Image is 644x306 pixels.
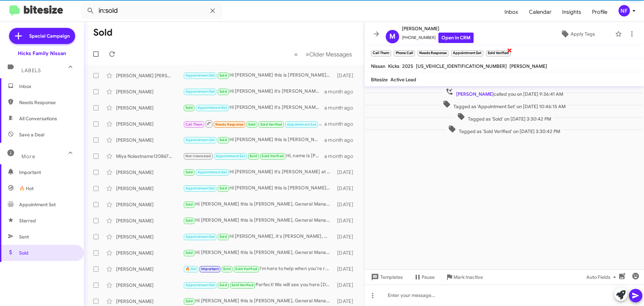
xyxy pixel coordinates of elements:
span: Calendar [524,2,557,22]
div: [PERSON_NAME] [116,88,183,95]
span: Tagged as 'Appointment Set' on [DATE] 10:46:15 AM [440,100,568,110]
small: Phone Call [394,50,415,56]
button: Next [302,47,356,61]
span: Appointment Set [185,89,215,94]
div: [DATE] [334,282,359,289]
span: All Conversations [19,115,57,122]
span: Sold Verified [260,122,282,127]
span: Sold [223,267,231,271]
span: Older Messages [309,51,352,58]
div: Hi [PERSON_NAME] this is [PERSON_NAME], General Manager at [PERSON_NAME] Family Nissan. Thanks fo... [183,297,334,305]
div: [DATE] [334,185,359,192]
span: « [294,50,298,58]
span: Appointment Set [198,105,227,110]
span: Special Campaign [29,33,70,39]
span: Tagged as 'Sold Verified' on [DATE] 3:30:42 PM [445,125,563,135]
span: Appointment Set [19,201,56,208]
a: Inbox [499,2,524,22]
div: [PERSON_NAME] [116,201,183,208]
span: Call Them [185,122,203,127]
div: [PERSON_NAME] [116,233,183,240]
span: Sold Verified [231,283,254,287]
span: Needs Response [215,122,244,127]
span: Starred [19,217,36,224]
div: [DATE] [334,266,359,272]
div: Perfect! We will see you here [DATE] [183,281,334,289]
div: a month ago [324,104,359,111]
span: Nissan [371,63,385,69]
span: Bitesize [371,77,388,83]
span: Sold [185,251,193,255]
div: a month ago [324,88,359,95]
button: Auto Fields [581,271,624,283]
span: More [21,154,35,160]
button: Pause [408,271,440,283]
div: Hi [PERSON_NAME] it's [PERSON_NAME], General Manager at [PERSON_NAME] Family Nissan. Thanks again... [183,88,324,95]
span: Appointment Set [185,138,215,142]
span: Sold [219,283,227,287]
span: Important [201,267,219,271]
div: Hi [PERSON_NAME] this is [PERSON_NAME], General Manager at [PERSON_NAME] Family Nissan. I reviewe... [183,184,334,192]
button: Templates [364,271,408,283]
span: Pause [422,271,435,283]
span: Sold [248,122,256,127]
span: Sold [185,218,193,223]
span: Active Lead [390,77,416,83]
span: Sold [185,299,193,303]
div: a month ago [324,121,359,127]
div: [PERSON_NAME] [116,217,183,224]
div: Hi [PERSON_NAME], it's [PERSON_NAME], General Manager at [PERSON_NAME] Family Nissan. Just going ... [183,233,334,241]
span: 🔥 Hot [19,185,34,192]
span: Sent [19,233,29,240]
input: Search [81,3,222,19]
span: Appointment Set [185,283,215,287]
small: Appointment Set [451,50,483,56]
div: Hi [PERSON_NAME] this is [PERSON_NAME], General Manager at [PERSON_NAME] Family Nissan. Just want... [183,249,334,257]
div: [DATE] [334,169,359,176]
span: called you on [DATE] 9:36:41 AM [443,88,566,97]
span: Needs Response [19,99,76,106]
div: [DATE] [334,233,359,240]
div: Hi, name is [PERSON_NAME], but yes... I already bought the pathfinder from you all. And I won the... [183,152,324,160]
span: Save a Deal [19,131,44,138]
span: Sold [219,138,227,142]
div: I'm here to help when you're ready! Just let me know if you have any other questions or need assi... [183,265,334,273]
span: 🔥 Hot [185,267,197,271]
small: Needs Response [418,50,448,56]
a: Special Campaign [9,28,75,44]
div: [PERSON_NAME] [116,185,183,192]
div: Hi [PERSON_NAME] this is [PERSON_NAME], General Manager at [PERSON_NAME] Family Nissan. Thanks fo... [183,217,334,224]
div: [DATE] [334,201,359,208]
span: Sold [219,73,227,78]
span: Apply Tags [571,28,595,40]
div: Hi [PERSON_NAME] this is [PERSON_NAME], General Manager at [PERSON_NAME] Family Nissan. I reviewe... [183,72,334,79]
div: Hi [PERSON_NAME] it's [PERSON_NAME] at [PERSON_NAME] Family Nissan. I saw you've been in touch wi... [183,168,334,176]
a: Open in CRM [438,33,474,43]
div: a month ago [324,137,359,143]
div: Hi [PERSON_NAME] this is [PERSON_NAME], General Manager at [PERSON_NAME] Family Nissan. Thanks fo... [183,201,334,208]
nav: Page navigation example [290,47,356,61]
span: 2025 [402,63,413,69]
span: × [507,46,512,54]
div: Hi [PERSON_NAME] it's [PERSON_NAME] at [PERSON_NAME] Family Nissan. Can I get you any more info o... [183,104,324,112]
a: Profile [587,2,613,22]
div: [PERSON_NAME] [116,137,183,143]
div: Hicks Family Nissan [18,50,66,57]
span: [US_VEHICLE_IDENTIFICATION_NUMBER] [416,63,507,69]
small: Sold Verified [486,50,511,56]
div: [DATE] [334,250,359,256]
span: Appointment Set [198,170,227,174]
span: M [389,31,395,42]
span: Kicks [388,63,399,69]
div: Inbound Call [183,120,324,128]
span: Important [19,169,76,176]
span: Sold [19,250,29,256]
div: [PERSON_NAME] [116,121,183,127]
span: Mark Inactive [453,271,483,283]
span: Auto Fields [586,271,619,283]
span: Sold [185,170,193,174]
button: Previous [290,47,302,61]
div: [PERSON_NAME] [116,266,183,272]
